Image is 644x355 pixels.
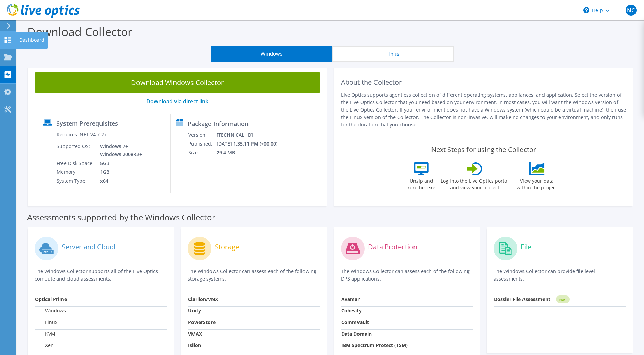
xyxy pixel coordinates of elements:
svg: \n [583,7,589,13]
strong: IBM Spectrum Protect (TSM) [341,342,408,349]
label: Storage [215,243,239,250]
td: 5GB [95,159,143,168]
strong: Avamar [341,296,360,302]
label: Package Information [188,120,249,127]
p: The Windows Collector can provide file level assessments. [494,268,626,283]
td: Free Disk Space: [56,159,95,168]
td: [DATE] 1:35:11 PM (+00:00) [216,139,287,148]
button: Linux [332,46,454,62]
label: Next Steps for using the Collector [431,146,536,154]
label: View your data within the project [512,175,561,191]
td: [TECHNICAL_ID] [216,131,287,139]
a: Download Windows Collector [35,72,320,93]
label: Unzip and run the .exe [406,175,437,191]
label: Linux [35,319,57,326]
label: Windows [35,307,66,314]
label: Assessments supported by the Windows Collector [27,214,215,221]
h2: About the Collector [341,78,627,86]
label: Log into the Live Optics portal and view your project [440,175,509,191]
strong: Data Domain [341,331,372,337]
span: NC [626,5,637,16]
strong: CommVault [341,319,369,325]
p: The Windows Collector can assess each of the following storage systems. [188,268,320,283]
strong: Isilon [188,342,201,349]
td: Supported OS: [56,142,95,159]
td: Windows 7+ Windows 2008R2+ [95,142,143,159]
strong: PowerStore [188,319,216,325]
td: Memory: [56,168,95,176]
label: Server and Cloud [62,243,115,250]
td: Version: [188,131,216,139]
label: Xen [35,342,54,349]
label: KVM [35,331,55,337]
label: System Prerequisites [56,120,118,127]
td: x64 [95,176,143,185]
a: Download via direct link [146,98,208,105]
td: 1GB [95,168,143,176]
label: Download Collector [27,24,132,39]
strong: Clariion/VNX [188,296,218,302]
td: System Type: [56,176,95,185]
td: 29.4 MB [216,148,287,157]
label: Data Protection [368,243,417,250]
tspan: NEW! [559,298,566,301]
p: The Windows Collector supports all of the Live Optics compute and cloud assessments. [35,268,167,283]
td: Size: [188,148,216,157]
label: Requires .NET V4.7.2+ [57,131,107,138]
strong: Unity [188,307,201,314]
button: Windows [211,46,332,62]
strong: Optical Prime [35,296,67,302]
strong: Cohesity [341,307,362,314]
p: Live Optics supports agentless collection of different operating systems, appliances, and applica... [341,91,627,129]
div: Dashboard [16,32,48,49]
strong: Dossier File Assessment [494,296,550,302]
td: Published: [188,139,216,148]
label: File [521,243,531,250]
p: The Windows Collector can assess each of the following DPS applications. [341,268,474,283]
strong: VMAX [188,331,202,337]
